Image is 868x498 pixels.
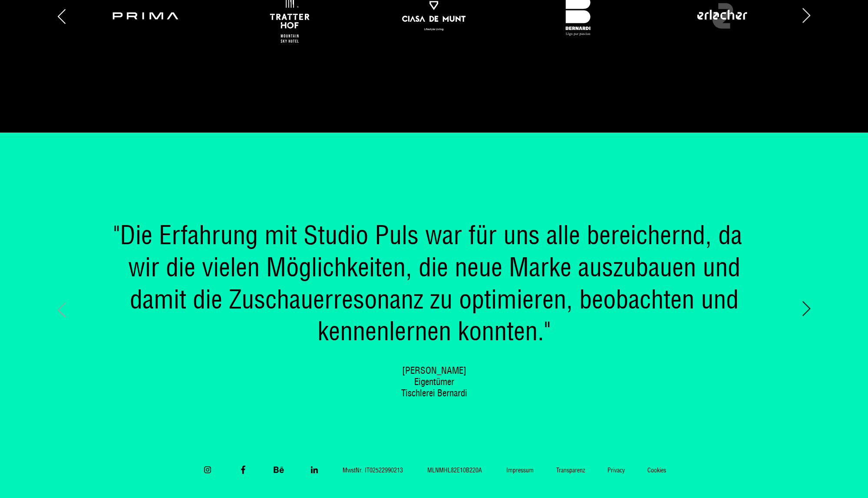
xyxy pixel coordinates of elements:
[596,467,636,475] a: Privacy
[545,467,596,475] a: Transparenz
[636,467,677,475] a: Cookies
[109,388,760,399] span: Tischlerei Bernardi
[119,219,749,348] p: "Die Erfahrung mit Studio Puls war für uns alle bereichernd, da wir die vielen Möglichkeiten, die...
[109,376,760,388] span: Eigentümer
[495,467,545,475] a: Impressum
[56,219,155,399] div: Previous slide
[416,467,493,475] span: MLNMHL82E10B220A
[331,467,414,475] span: MwstNr. IT02522990213
[713,219,812,399] div: Next slide
[109,365,760,376] span: [PERSON_NAME]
